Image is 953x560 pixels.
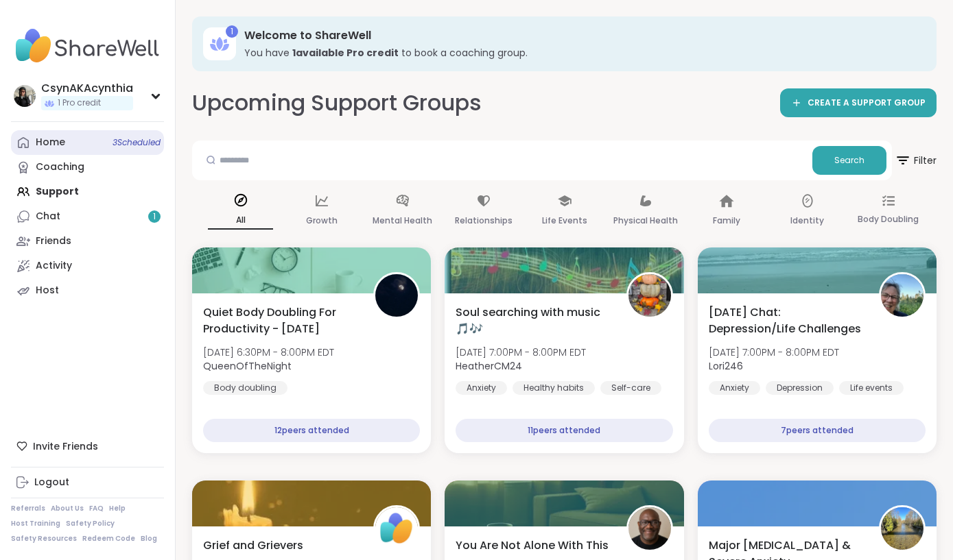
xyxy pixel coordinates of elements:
a: About Us [51,504,84,513]
div: Body doubling [203,381,287,395]
span: Grief and Grievers [203,537,303,554]
h3: Welcome to ShareWell [244,28,917,43]
a: Host [11,278,164,303]
h3: You have to book a coaching group. [244,46,917,60]
div: Depression [766,381,834,395]
a: FAQ [89,504,104,513]
div: Life events [839,381,904,395]
h2: Upcoming Support Groups [192,88,482,119]
p: Relationships [455,212,513,229]
div: Host [36,284,59,297]
p: Body Doubling [858,211,919,228]
span: Quiet Body Doubling For Productivity - [DATE] [203,304,358,337]
a: CREATE A SUPPORT GROUP [780,88,937,117]
button: Search [812,146,886,175]
img: HeatherCM24 [628,274,671,317]
a: Redeem Code [82,534,135,544]
span: You Are Not Alone With This [456,537,609,554]
a: Blog [141,534,157,544]
span: 1 [153,211,156,223]
div: Self-care [600,381,661,395]
div: Healthy habits [513,381,595,395]
a: Coaching [11,155,164,180]
span: [DATE] Chat: Depression/Life Challenges [709,304,864,337]
div: Anxiety [456,381,507,395]
div: CsynAKAcynthia [41,81,133,96]
div: Logout [34,476,69,489]
p: Growth [306,212,338,229]
div: 7 peers attended [709,419,926,442]
p: Life Events [542,212,587,229]
a: Friends [11,229,164,254]
div: 1 [226,25,238,38]
span: Search [834,154,864,167]
a: Logout [11,470,164,495]
img: QueenOfTheNight [375,274,418,317]
span: CREATE A SUPPORT GROUP [808,97,926,109]
a: Host Training [11,519,60,528]
a: Help [109,504,126,513]
div: 12 peers attended [203,419,420,442]
a: Safety Policy [66,519,115,528]
b: HeatherCM24 [456,359,522,373]
img: JonathanT [628,507,671,550]
span: [DATE] 6:30PM - 8:00PM EDT [203,345,334,359]
div: Invite Friends [11,434,164,459]
span: Soul searching with music 🎵🎶 [456,304,611,337]
span: [DATE] 7:00PM - 8:00PM EDT [456,345,586,359]
a: Referrals [11,504,45,513]
a: Home3Scheduled [11,130,164,155]
span: [DATE] 7:00PM - 8:00PM EDT [709,345,839,359]
div: 11 peers attended [456,419,672,442]
img: ShareWell Nav Logo [11,22,164,70]
a: Activity [11,254,164,278]
button: Filter [895,141,937,180]
p: All [208,212,273,230]
img: ShareWell [375,507,418,550]
span: 3 Scheduled [113,137,161,148]
p: Identity [790,212,824,229]
div: Home [36,136,65,149]
div: Chat [36,210,60,223]
div: Friends [36,234,71,248]
span: Filter [895,144,937,177]
img: GordonJD [881,507,923,550]
p: Mental Health [373,212,432,229]
div: Anxiety [709,381,760,395]
span: 1 Pro credit [58,97,101,109]
a: Safety Resources [11,534,77,544]
p: Family [713,212,740,229]
div: Activity [36,259,72,273]
a: Chat1 [11,204,164,229]
p: Physical Health [613,212,678,229]
b: QueenOfTheNight [203,359,292,373]
img: Lori246 [881,274,923,317]
div: Coaching [36,160,84,174]
b: 1 available Pro credit [292,46,399,60]
b: Lori246 [709,359,743,373]
img: CsynAKAcynthia [14,85,36,107]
